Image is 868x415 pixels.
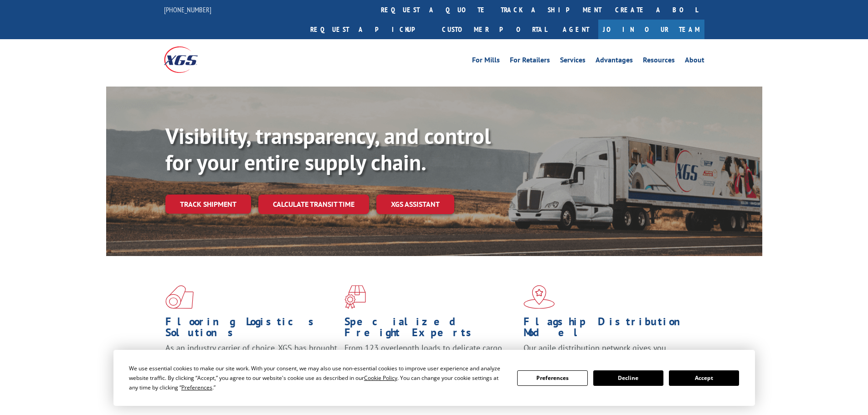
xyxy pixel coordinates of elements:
[554,20,598,39] a: Agent
[517,370,587,386] button: Preferences
[643,56,675,67] a: Resources
[364,374,397,382] span: Cookie Policy
[165,195,251,214] a: Track shipment
[524,343,691,364] span: Our agile distribution network gives you nationwide inventory management on demand.
[165,122,491,176] b: Visibility, transparency, and control for your entire supply chain.
[685,56,704,67] a: About
[344,343,517,383] p: From 123 overlength loads to delicate cargo, our experienced staff knows the best way to move you...
[258,195,369,214] a: Calculate transit time
[165,285,194,309] img: xgs-icon-total-supply-chain-intelligence-red
[669,370,739,386] button: Accept
[129,364,506,392] div: We use essential cookies to make our site work. With your consent, we may also use non-essential ...
[598,20,704,39] a: Join Our Team
[524,316,696,343] h1: Flagship Distribution Model
[181,384,212,391] span: Preferences
[165,343,337,375] span: As an industry carrier of choice, XGS has brought innovation and dedication to flooring logistics...
[560,56,586,67] a: Services
[596,56,633,67] a: Advantages
[165,316,338,343] h1: Flooring Logistics Solutions
[472,56,500,67] a: For Mills
[344,316,517,343] h1: Specialized Freight Experts
[344,285,366,309] img: xgs-icon-focused-on-flooring-red
[113,350,755,406] div: Cookie Consent Prompt
[303,20,435,39] a: Request a pickup
[376,195,454,214] a: XGS ASSISTANT
[510,56,550,67] a: For Retailers
[524,285,555,309] img: xgs-icon-flagship-distribution-model-red
[164,5,211,14] a: [PHONE_NUMBER]
[593,370,663,386] button: Decline
[435,20,554,39] a: Customer Portal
